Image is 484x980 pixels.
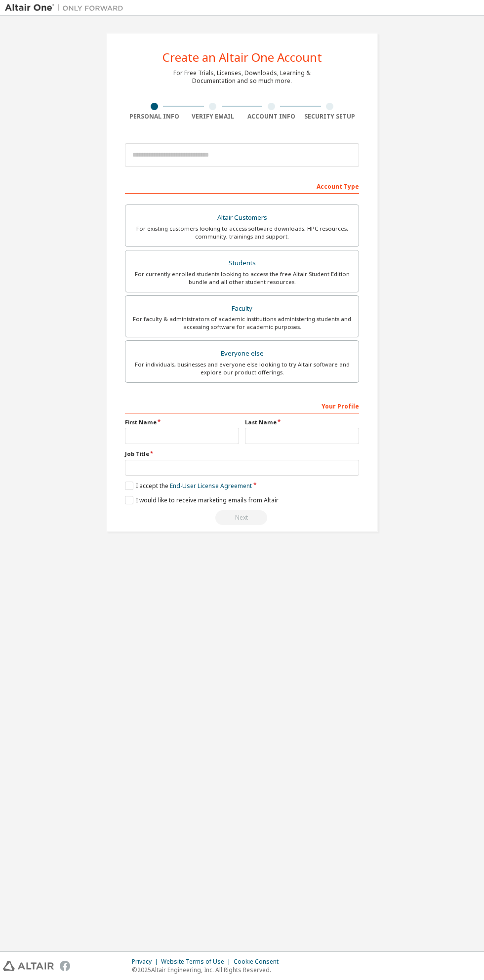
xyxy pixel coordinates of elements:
[131,270,353,286] div: For currently enrolled students looking to access the free Altair Student Edition bundle and all ...
[60,961,70,971] img: facebook.svg
[132,958,161,966] div: Privacy
[125,496,279,504] label: I would like to receive marketing emails from Altair
[173,69,311,85] div: For Free Trials, Licenses, Downloads, Learning & Documentation and so much more.
[131,225,353,241] div: For existing customers looking to access software downloads, HPC resources, community, trainings ...
[184,113,242,121] div: Verify Email
[3,961,54,971] img: altair_logo.svg
[125,482,252,490] label: I accept the
[125,398,359,413] div: Your Profile
[301,113,360,121] div: Security Setup
[161,958,234,966] div: Website Terms of Use
[245,418,359,426] label: Last Name
[162,51,322,63] div: Create an Altair One Account
[131,256,353,270] div: Students
[131,347,353,361] div: Everyone else
[131,315,353,331] div: For faculty & administrators of academic institutions administering students and accessing softwa...
[125,178,359,194] div: Account Type
[5,3,128,13] img: Altair One
[131,361,353,376] div: For individuals, businesses and everyone else looking to try Altair software and explore our prod...
[131,211,353,225] div: Altair Customers
[131,302,353,316] div: Faculty
[234,958,284,966] div: Cookie Consent
[242,113,301,121] div: Account Info
[132,966,284,974] p: © 2025 Altair Engineering, Inc. All Rights Reserved.
[125,113,184,121] div: Personal Info
[125,418,239,426] label: First Name
[170,482,252,490] a: End-User License Agreement
[125,450,359,458] label: Job Title
[125,510,359,525] div: Read and acccept EULA to continue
